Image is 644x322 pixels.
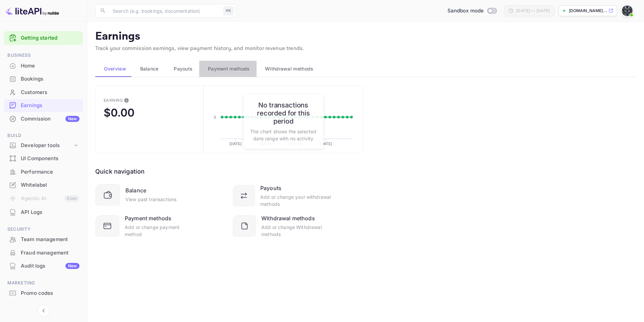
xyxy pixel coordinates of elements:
[4,86,83,98] a: Customers
[4,246,83,260] div: Fraud management
[250,128,317,142] p: The chart shows the selected date range with no activity
[125,214,171,222] div: Payment methods
[4,140,83,151] div: Developer tools
[4,73,83,86] div: Bookings
[4,152,83,165] a: UI Components
[4,179,83,192] div: Whitelabel
[21,102,79,109] div: Earnings
[125,196,176,203] div: View past transactions
[447,7,484,15] span: Sandbox mode
[4,233,83,245] a: Team management
[229,142,241,146] text: [DATE]
[21,181,79,189] div: Whitelabel
[21,168,79,176] div: Performance
[21,209,79,216] div: API Logs
[4,260,83,273] div: Audit logsNew
[4,260,83,272] a: Audit logsNew
[125,224,194,238] div: Add or change payment method
[38,305,50,317] button: Collapse navigation
[4,52,83,59] span: Business
[4,112,83,125] a: CommissionNew
[4,99,83,112] div: Earnings
[569,8,607,14] p: [DOMAIN_NAME]...
[21,62,79,70] div: Home
[95,167,145,176] div: Quick navigation
[4,99,83,111] a: Earnings
[4,279,83,287] span: Marketing
[223,6,233,15] div: ⌘K
[4,226,83,233] span: Security
[65,116,79,122] div: New
[4,179,83,191] a: Whitelabel
[4,166,83,178] a: Performance
[21,289,79,297] div: Promo codes
[65,263,79,269] div: New
[21,75,79,83] div: Bookings
[4,132,83,139] span: Build
[174,65,193,73] span: Payouts
[5,5,59,16] img: LiteAPI logo
[21,236,79,243] div: Team management
[4,86,83,99] div: Customers
[265,65,313,73] span: Withdrawal methods
[208,65,250,73] span: Payment methods
[4,287,83,299] a: Promo codes
[4,246,83,259] a: Fraud management
[21,249,79,257] div: Fraud management
[125,186,146,194] div: Balance
[4,206,83,218] a: API Logs
[21,89,79,96] div: Customers
[95,45,636,53] p: Track your commission earnings, view payment history, and monitor revenue trends.
[4,73,83,85] a: Bookings
[21,115,79,123] div: Commission
[4,59,83,72] a: Home
[250,101,317,125] h6: No transactions recorded for this period
[4,233,83,246] div: Team management
[4,287,83,300] div: Promo codes
[260,184,281,192] div: Payouts
[622,5,633,16] img: Molefi Rampai
[140,65,159,73] span: Balance
[320,142,332,146] text: [DATE]
[4,59,83,73] div: Home
[261,224,331,238] div: Add or change Withdrawal methods
[214,115,216,119] text: 0
[21,262,79,270] div: Audit logs
[4,206,83,219] div: API Logs
[21,34,79,42] a: Getting started
[261,214,315,222] div: Withdrawal methods
[260,193,331,208] div: Add or change your withdrawal methods
[21,155,79,163] div: UI Components
[445,7,499,15] div: Switch to Production mode
[104,106,135,119] div: $0.00
[21,142,73,149] div: Developer tools
[109,4,221,17] input: Search (e.g. bookings, documentation)
[4,112,83,126] div: CommissionNew
[4,31,83,45] div: Getting started
[95,85,203,153] button: EarningThis is the amount of confirmed commission that will be paid to you on the next scheduled ...
[104,65,126,73] span: Overview
[95,61,636,77] div: scrollable auto tabs example
[516,8,550,14] div: [DATE] — [DATE]
[4,152,83,165] div: UI Components
[104,98,123,103] div: Earning
[121,95,132,106] button: This is the amount of confirmed commission that will be paid to you on the next scheduled deposit
[95,30,636,43] p: Earnings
